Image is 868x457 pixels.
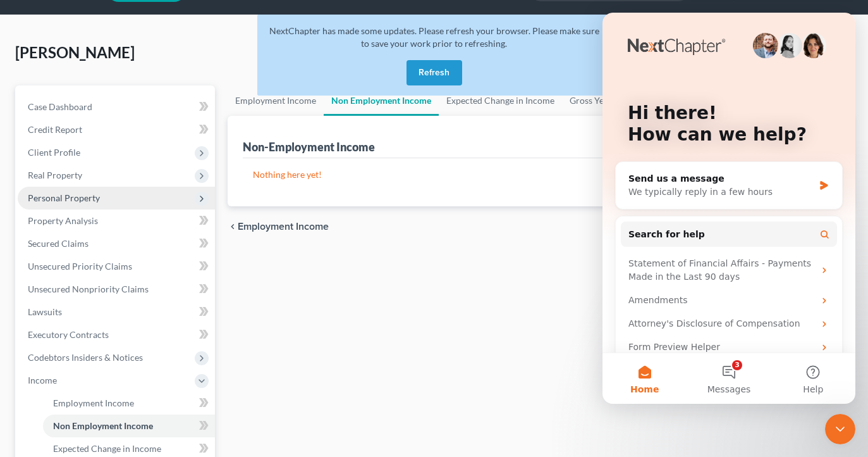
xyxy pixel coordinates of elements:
a: Executory Contracts [18,323,215,346]
a: Secured Claims [18,232,215,255]
span: Codebtors Insiders & Notices [28,352,143,363]
span: Property Analysis [28,215,98,226]
span: Expected Change in Income [53,443,161,454]
span: Income [28,375,57,385]
button: Refresh [406,60,462,85]
span: Client Profile [28,147,80,158]
iframe: Intercom live chat [825,414,855,444]
span: Unsecured Priority Claims [28,261,132,272]
div: Non-Employment Income [243,139,375,154]
a: Unsecured Nonpriority Claims [18,278,215,301]
a: Employment Income [43,392,215,415]
span: Unsecured Nonpriority Claims [28,284,149,294]
span: Employment Income [238,222,329,232]
i: chevron_left [228,222,238,232]
span: Personal Property [28,192,100,203]
a: Credit Report [18,118,215,141]
button: chevron_left Employment Income [228,222,329,232]
span: Case Dashboard [28,101,92,112]
span: Employment Income [53,398,134,408]
a: Lawsuits [18,301,215,323]
a: Unsecured Priority Claims [18,255,215,278]
span: [PERSON_NAME] [15,43,135,61]
a: Employment Income [228,85,324,116]
span: Executory Contracts [28,329,109,340]
span: Non Employment Income [53,420,153,431]
p: Nothing here yet! [253,168,828,181]
span: Lawsuits [28,306,62,317]
span: Secured Claims [28,238,89,249]
a: Non Employment Income [43,415,215,437]
a: Property Analysis [18,210,215,232]
iframe: Intercom live chat [602,13,855,404]
span: Real Property [28,170,82,180]
span: NextChapter has made some updates. Please refresh your browser. Please make sure to save your wor... [269,25,599,49]
a: Case Dashboard [18,96,215,118]
span: Credit Report [28,124,82,135]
